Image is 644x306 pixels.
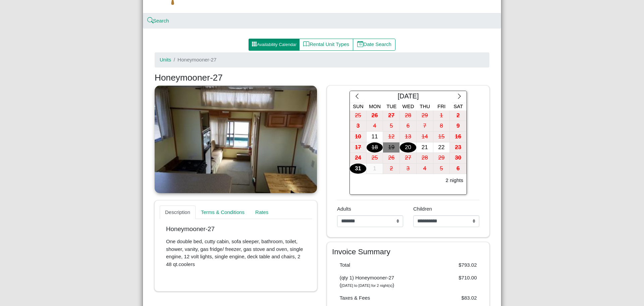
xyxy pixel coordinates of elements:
button: 28 [417,153,433,164]
div: 8 [433,121,450,131]
span: Wed [402,103,414,109]
svg: grid3x3 gap fill [252,41,257,47]
button: 9 [450,121,467,132]
div: [DATE] [364,91,452,103]
span: Mon [369,103,381,109]
div: 29 [417,111,433,121]
a: Description [160,206,196,219]
button: bookRental Unit Types [299,39,353,51]
button: 1 [367,164,383,174]
button: 30 [450,153,467,164]
div: $710.00 [408,274,482,289]
button: 8 [433,121,450,132]
button: chevron right [452,91,467,103]
div: 27 [400,153,416,163]
div: 26 [383,153,399,163]
button: 7 [417,121,433,132]
svg: calendar date [357,41,364,47]
div: 28 [400,111,416,121]
p: One double bed, cutty cabin, sofa sleeper, bathroom, toilet, shower, vanity, gas fridge/ freezer,... [166,238,306,268]
div: 12 [383,132,399,142]
button: 6 [450,164,467,174]
div: 28 [417,153,433,163]
button: 22 [433,142,450,153]
span: Sun [353,103,364,109]
div: $83.02 [408,294,482,302]
button: 3 [350,121,367,132]
button: 11 [367,132,383,142]
button: 5 [433,164,450,174]
svg: search [148,18,153,23]
div: $793.02 [408,261,482,269]
h4: Invoice Summary [332,247,484,256]
button: 31 [350,164,367,174]
button: 29 [417,111,433,121]
button: 12 [383,132,400,142]
button: 15 [433,132,450,142]
div: 1 [367,164,383,174]
div: 4 [367,121,383,131]
div: 20 [400,142,416,153]
button: 3 [400,164,417,174]
button: 4 [367,121,383,132]
span: Thu [420,103,430,109]
div: 24 [350,153,366,163]
div: (qty 1) Honeymooner-27 ( ) [335,274,409,289]
button: 6 [400,121,417,132]
div: 11 [367,132,383,142]
button: chevron left [350,91,364,103]
button: 16 [450,132,467,142]
div: 2 [450,111,466,121]
div: 22 [433,142,450,153]
span: Adults [337,206,351,212]
button: 5 [383,121,400,132]
button: 4 [417,164,433,174]
button: 27 [383,111,400,121]
button: 25 [367,153,383,164]
p: Honeymooner-27 [166,225,306,233]
button: 28 [400,111,417,121]
button: 26 [383,153,400,164]
button: 26 [367,111,383,121]
a: searchSearch [148,18,169,24]
div: 30 [450,153,466,163]
button: 23 [450,142,467,153]
div: 3 [350,121,366,131]
span: Children [413,206,432,212]
svg: chevron right [456,93,463,99]
div: 29 [433,153,450,163]
div: 31 [350,164,366,174]
div: 27 [383,111,399,121]
div: 13 [400,132,416,142]
span: Honeymooner-27 [177,57,216,62]
h6: 2 nights [445,177,463,183]
button: 14 [417,132,433,142]
button: calendar dateDate Search [353,39,395,51]
div: 10 [350,132,366,142]
span: Fri [437,103,445,109]
div: 1 [433,111,450,121]
div: Total [335,261,409,269]
svg: book [303,41,310,47]
div: 17 [350,142,366,153]
div: 15 [433,132,450,142]
button: 1 [433,111,450,121]
div: Taxes & Fees [335,294,409,302]
div: 2 [383,164,399,174]
button: 27 [400,153,417,164]
button: 21 [417,142,433,153]
a: Terms & Conditions [196,206,250,219]
button: 29 [433,153,450,164]
i: [DATE] to [DATE] for 2 night(s) [341,283,393,288]
span: Sat [453,103,463,109]
button: 17 [350,142,367,153]
svg: chevron left [354,93,360,99]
